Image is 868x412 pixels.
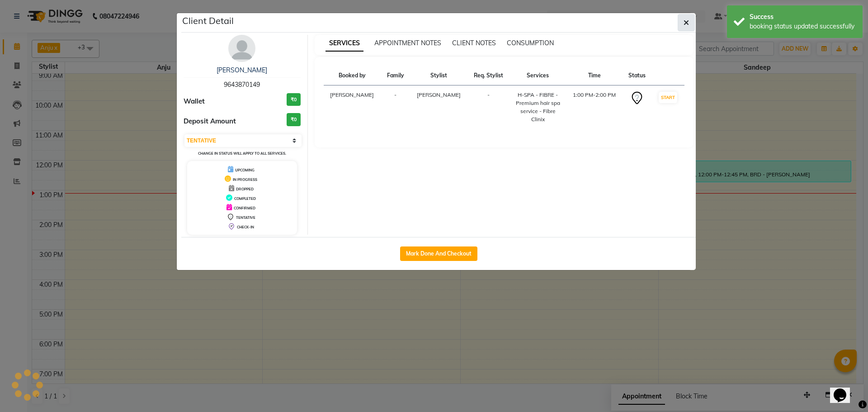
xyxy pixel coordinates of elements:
a: [PERSON_NAME] [217,66,267,74]
button: START [659,92,677,103]
th: Family [381,66,410,85]
div: booking status updated successfully [750,22,856,31]
iframe: chat widget [830,376,859,403]
span: CONSUMPTION [507,39,554,47]
button: Mark Done And Checkout [400,246,477,261]
span: [PERSON_NAME] [417,91,461,98]
span: APPOINTMENT NOTES [374,39,441,47]
span: TENTATIVE [236,215,255,220]
span: DROPPED [236,187,254,191]
td: 1:00 PM-2:00 PM [566,85,623,129]
span: CLIENT NOTES [452,39,496,47]
div: H-SPA - FIBRE - Premium hair spa service - Fibre Clinix [515,91,561,123]
th: Req. Stylist [467,66,509,85]
h5: Client Detail [182,14,234,28]
h3: ₹0 [287,113,301,126]
span: Wallet [184,96,205,107]
td: - [381,85,410,129]
span: CONFIRMED [234,206,255,210]
span: IN PROGRESS [233,177,257,182]
div: Success [750,12,856,22]
small: Change in status will apply to all services. [198,151,286,156]
h3: ₹0 [287,93,301,106]
img: avatar [228,35,255,62]
th: Status [623,66,652,85]
span: SERVICES [325,35,363,52]
th: Services [509,66,566,85]
span: CHECK-IN [237,225,254,229]
th: Stylist [410,66,467,85]
td: - [467,85,509,129]
th: Booked by [324,66,381,85]
span: 9643870149 [224,81,260,89]
td: [PERSON_NAME] [324,85,381,129]
th: Time [566,66,623,85]
span: Deposit Amount [184,116,236,127]
span: COMPLETED [234,196,256,201]
span: UPCOMING [235,168,255,172]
